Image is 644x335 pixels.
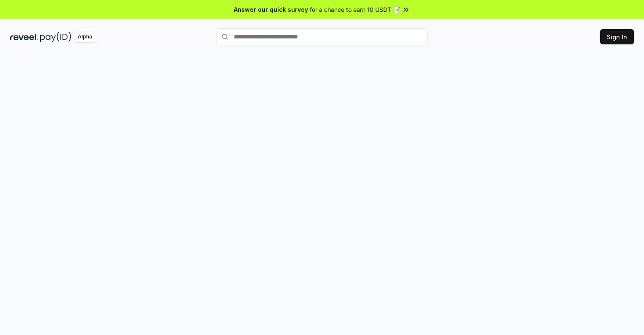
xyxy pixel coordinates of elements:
[10,32,38,42] img: reveel_dark
[234,5,308,14] span: Answer our quick survey
[600,29,634,44] button: Sign In
[310,5,400,14] span: for a chance to earn 10 USDT 📝
[40,32,71,42] img: pay_id
[73,32,97,42] div: Alpha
